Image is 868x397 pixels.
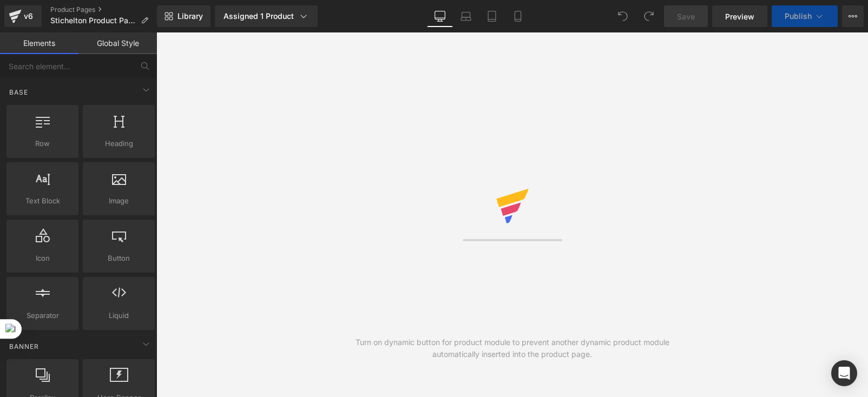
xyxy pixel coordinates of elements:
[22,9,35,23] div: v6
[453,5,479,27] a: Laptop
[50,16,136,25] span: Stichelton Product Page
[842,5,864,27] button: More
[712,5,767,27] a: Preview
[334,336,691,360] div: Turn on dynamic button for product module to prevent another dynamic product module automatically...
[177,11,203,21] span: Library
[8,87,29,97] span: Base
[86,195,152,207] span: Image
[10,253,75,264] span: Icon
[612,5,634,27] button: Undo
[505,5,531,27] a: Mobile
[831,360,857,386] div: Open Intercom Messenger
[86,253,152,264] span: Button
[479,5,505,27] a: Tablet
[677,11,695,22] span: Save
[157,5,211,27] a: New Library
[86,310,152,321] span: Liquid
[10,310,75,321] span: Separator
[223,11,309,22] div: Assigned 1 Product
[772,5,838,27] button: Publish
[638,5,660,27] button: Redo
[4,5,42,27] a: v6
[785,12,812,21] span: Publish
[10,138,75,149] span: Row
[8,341,40,352] span: Banner
[10,195,75,207] span: Text Block
[725,11,754,22] span: Preview
[427,5,453,27] a: Desktop
[50,5,157,14] a: Product Pages
[78,32,157,54] a: Global Style
[86,138,152,149] span: Heading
